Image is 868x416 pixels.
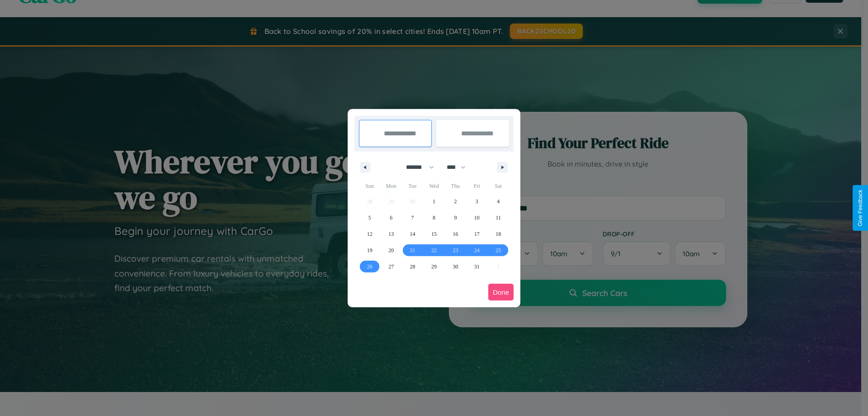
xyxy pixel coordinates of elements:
button: 3 [466,193,487,210]
span: 20 [388,242,394,258]
span: 6 [390,210,392,226]
button: 13 [380,226,401,242]
span: 19 [367,242,373,258]
span: Mon [380,179,401,193]
span: Sat [488,179,509,193]
span: Wed [423,179,444,193]
span: 15 [431,226,437,242]
button: 6 [380,210,401,226]
span: 28 [410,258,415,275]
span: 5 [368,210,371,226]
span: 16 [453,226,458,242]
span: 30 [453,258,458,275]
span: 1 [433,193,435,210]
button: 15 [423,226,444,242]
span: 2 [454,193,457,210]
span: 26 [367,258,373,275]
span: 27 [388,258,394,275]
span: 23 [453,242,458,258]
button: 14 [402,226,423,242]
button: 9 [445,210,466,226]
button: 4 [488,193,509,210]
button: 29 [423,258,444,275]
button: 31 [466,258,487,275]
span: Thu [445,179,466,193]
span: 29 [431,258,437,275]
button: 2 [445,193,466,210]
button: 11 [488,210,509,226]
span: 22 [431,242,437,258]
button: 23 [445,242,466,258]
button: 24 [466,242,487,258]
button: 27 [380,258,401,275]
button: 17 [466,226,487,242]
button: 5 [359,210,380,226]
button: 21 [402,242,423,258]
span: 3 [476,193,478,210]
button: 10 [466,210,487,226]
button: 20 [380,242,401,258]
button: 1 [423,193,444,210]
button: 19 [359,242,380,258]
span: 8 [433,210,435,226]
span: Tue [402,179,423,193]
span: Fri [466,179,487,193]
button: Done [488,284,514,301]
span: 10 [474,210,480,226]
span: 31 [474,258,480,275]
div: Give Feedback [857,190,863,226]
button: 22 [423,242,444,258]
span: 17 [474,226,480,242]
span: 24 [474,242,480,258]
span: 9 [454,210,457,226]
span: 11 [495,210,501,226]
button: 30 [445,258,466,275]
span: 14 [410,226,415,242]
button: 25 [488,242,509,258]
button: 18 [488,226,509,242]
span: 13 [388,226,394,242]
button: 28 [402,258,423,275]
span: Sun [359,179,380,193]
span: 25 [495,242,501,258]
span: 4 [497,193,500,210]
button: 12 [359,226,380,242]
span: 12 [367,226,373,242]
button: 8 [423,210,444,226]
span: 7 [411,210,414,226]
span: 18 [495,226,501,242]
button: 26 [359,258,380,275]
button: 16 [445,226,466,242]
button: 7 [402,210,423,226]
span: 21 [410,242,415,258]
